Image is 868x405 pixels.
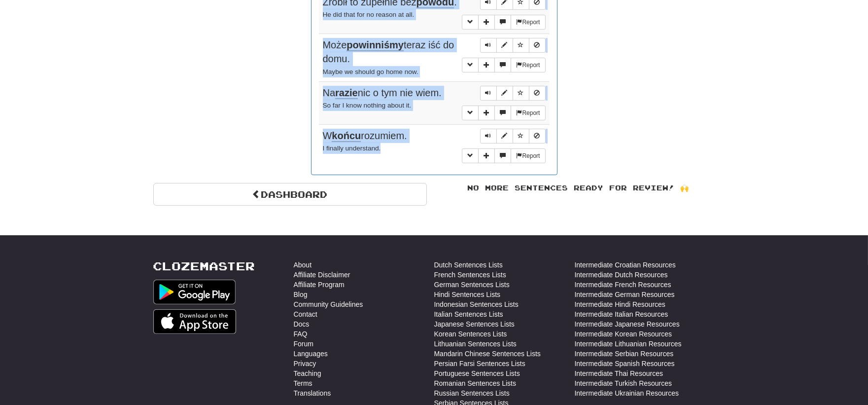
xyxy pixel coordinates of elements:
button: Play sentence audio [480,86,497,101]
button: Toggle grammar [462,148,479,163]
a: Intermediate Lithuanian Resources [575,339,682,349]
a: Dashboard [153,183,427,206]
a: Affiliate Disclaimer [294,270,350,280]
img: Get it on App Store [153,309,237,334]
button: Toggle grammar [462,15,479,30]
a: Indonesian Sentences Lists [434,299,519,309]
button: Add sentence to collection [478,58,495,73]
a: Intermediate German Resources [575,290,675,299]
small: So far I know nothing about it. [323,102,412,109]
button: Edit sentence [496,38,513,53]
div: More sentence controls [462,148,545,163]
button: Toggle ignore [529,38,546,53]
a: Intermediate Thai Resources [575,368,663,378]
small: I finally understand. [323,145,381,152]
a: German Sentences Lists [434,280,510,290]
a: About [294,260,312,270]
a: Intermediate Hindi Resources [575,299,665,309]
a: French Sentences Lists [434,270,506,280]
small: Maybe we should go home now. [323,68,418,75]
button: Toggle ignore [529,86,546,101]
div: Sentence controls [480,129,546,144]
button: Toggle favorite [513,129,529,144]
u: końcu [332,130,361,142]
a: Romanian Sentences Lists [434,378,517,388]
a: FAQ [294,329,308,339]
a: Lithuanian Sentences Lists [434,339,517,349]
a: Translations [294,388,331,398]
button: Play sentence audio [480,38,497,53]
a: Intermediate Dutch Resources [575,270,668,280]
a: Intermediate Croatian Resources [575,260,676,270]
div: Sentence controls [480,86,546,101]
a: Community Guidelines [294,299,363,309]
div: More sentence controls [462,58,545,73]
button: Report [511,148,545,163]
div: Sentence controls [480,38,546,53]
div: More sentence controls [462,106,545,120]
a: Forum [294,339,313,349]
a: Intermediate Japanese Resources [575,319,680,329]
a: Affiliate Program [294,280,345,290]
a: Clozemaster [153,260,255,272]
a: Terms [294,378,312,388]
a: Teaching [294,368,321,378]
button: Toggle grammar [462,106,479,120]
div: No more sentences ready for review! 🙌 [442,183,715,193]
a: Japanese Sentences Lists [434,319,515,329]
button: Play sentence audio [480,129,497,144]
button: Report [511,106,545,120]
small: He did that for no reason at all. [323,11,415,18]
a: Intermediate Spanish Resources [575,359,675,368]
button: Add sentence to collection [478,15,495,30]
button: Toggle favorite [513,86,529,101]
a: Docs [294,319,310,329]
a: Russian Sentences Lists [434,388,510,398]
a: Dutch Sentences Lists [434,260,503,270]
a: Intermediate French Resources [575,280,671,290]
a: Korean Sentences Lists [434,329,507,339]
img: Get it on Google Play [153,280,236,304]
span: Może teraz iść do domu. [323,39,454,65]
button: Edit sentence [496,129,513,144]
a: Hindi Sentences Lists [434,290,501,299]
a: Blog [294,290,308,299]
div: More sentence controls [462,15,545,30]
button: Edit sentence [496,86,513,101]
a: Italian Sentences Lists [434,309,503,319]
a: Privacy [294,359,316,368]
a: Persian Farsi Sentences Lists [434,359,525,368]
button: Toggle favorite [513,38,529,53]
a: Contact [294,309,317,319]
button: Add sentence to collection [478,148,495,163]
button: Add sentence to collection [478,106,495,120]
button: Report [511,15,545,30]
button: Toggle ignore [529,129,546,144]
a: Mandarin Chinese Sentences Lists [434,349,541,359]
u: powinniśmy [347,39,404,51]
a: Portuguese Sentences Lists [434,368,520,378]
a: Intermediate Serbian Resources [575,349,674,359]
a: Intermediate Ukrainian Resources [575,388,679,398]
a: Intermediate Korean Resources [575,329,672,339]
span: Na nic o tym nie wiem. [323,87,442,99]
a: Languages [294,349,328,359]
button: Toggle grammar [462,58,479,73]
span: W rozumiem. [323,130,407,142]
a: Intermediate Italian Resources [575,309,668,319]
u: razie [335,87,358,99]
a: Intermediate Turkish Resources [575,378,672,388]
button: Report [511,58,545,73]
